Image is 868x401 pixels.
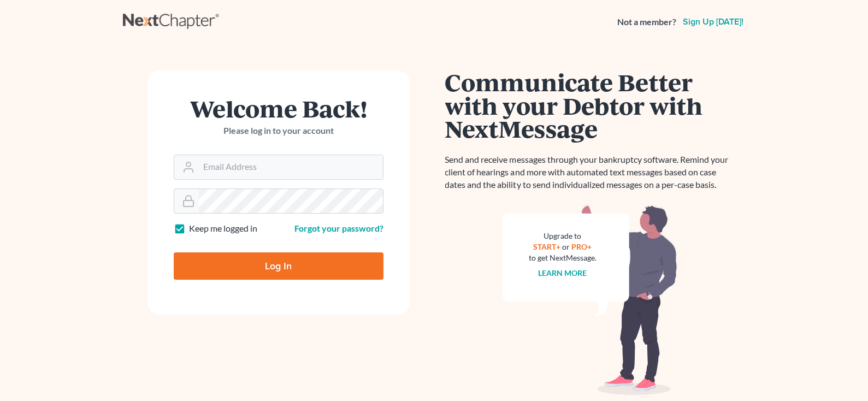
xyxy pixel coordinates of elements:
[445,154,735,191] p: Send and receive messages through your bankruptcy software. Remind your client of hearings and mo...
[562,242,570,251] span: or
[189,222,257,235] label: Keep me logged in
[199,155,383,179] input: Email Address
[503,204,677,396] img: nextmessage_bg-59042aed3d76b12b5cd301f8e5b87938c9018125f34e5fa2b7a6b67550977c72.svg
[681,17,746,26] a: Sign up [DATE]!
[174,97,383,120] h1: Welcome Back!
[445,70,735,140] h1: Communicate Better with your Debtor with NextMessage
[529,252,597,263] div: to get NextMessage.
[174,252,383,280] input: Log In
[538,268,587,278] a: Learn more
[529,231,597,241] div: Upgrade to
[571,242,592,251] a: PRO+
[617,16,676,28] strong: Not a member?
[174,125,383,137] p: Please log in to your account
[294,223,383,233] a: Forgot your password?
[533,242,560,251] a: START+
